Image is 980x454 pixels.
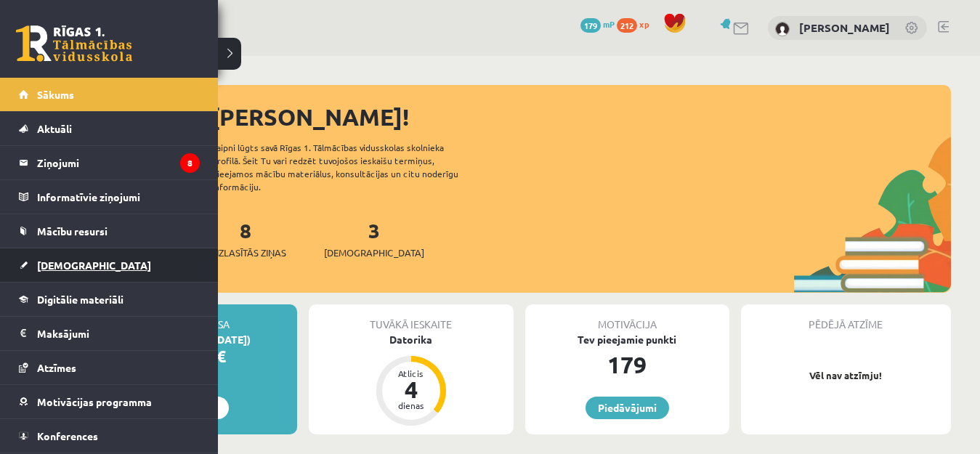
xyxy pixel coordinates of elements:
span: Aktuāli [37,122,72,135]
span: € [216,346,226,367]
a: [DEMOGRAPHIC_DATA] [19,248,200,282]
div: Atlicis [389,369,433,378]
span: Mācību resursi [37,224,108,238]
a: Sākums [19,78,200,111]
div: Tuvākā ieskaite [309,304,513,332]
span: Konferences [37,429,98,442]
a: Piedāvājumi [586,397,669,419]
span: 179 [580,18,601,33]
span: Motivācijas programma [37,395,152,408]
p: Vēl nav atzīmju! [748,368,944,383]
span: 212 [617,18,637,33]
a: Aktuāli [19,112,200,145]
img: Gabriela Gusāre [775,22,790,36]
div: Tev pieejamie punkti [525,332,729,347]
a: Konferences [19,419,200,453]
i: 8 [180,153,200,173]
a: 8Neizlasītās ziņas [205,217,286,260]
div: Motivācija [525,304,729,332]
span: mP [603,18,615,30]
span: [DEMOGRAPHIC_DATA] [324,246,424,260]
legend: Ziņojumi [37,146,200,179]
span: Sākums [37,88,74,101]
span: Digitālie materiāli [37,293,123,306]
legend: Informatīvie ziņojumi [37,180,200,214]
a: 179 mP [580,18,615,30]
legend: Maksājumi [37,317,200,350]
span: [DEMOGRAPHIC_DATA] [37,259,151,272]
a: Motivācijas programma [19,385,200,418]
a: Digitālie materiāli [19,283,200,316]
a: 212 xp [617,18,656,30]
a: Rīgas 1. Tālmācības vidusskola [16,25,132,62]
div: dienas [389,401,433,410]
span: xp [639,18,649,30]
div: Datorika [309,332,513,347]
div: Laipni lūgts savā Rīgas 1. Tālmācības vidusskolas skolnieka profilā. Šeit Tu vari redzēt tuvojošo... [212,141,484,193]
a: [PERSON_NAME] [799,20,890,35]
a: Mācību resursi [19,214,200,248]
div: 179 [525,347,729,382]
a: Maksājumi [19,317,200,350]
div: [PERSON_NAME]! [211,100,951,134]
a: Informatīvie ziņojumi [19,180,200,214]
a: Datorika Atlicis 4 dienas [309,332,513,428]
span: Neizlasītās ziņas [205,246,286,260]
span: Atzīmes [37,361,76,374]
div: Pēdējā atzīme [741,304,951,332]
a: 3[DEMOGRAPHIC_DATA] [324,217,424,260]
a: Ziņojumi8 [19,146,200,179]
div: 4 [389,378,433,401]
a: Atzīmes [19,351,200,384]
